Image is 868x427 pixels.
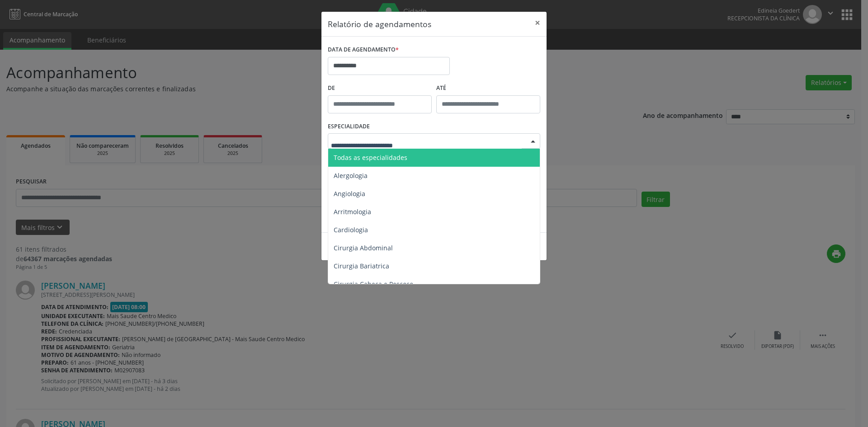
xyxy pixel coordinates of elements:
[334,189,365,198] span: Angiologia
[334,171,368,180] span: Alergologia
[328,120,370,134] label: ESPECIALIDADE
[328,81,432,95] label: De
[334,153,407,162] span: Todas as especialidades
[328,18,431,30] h5: Relatório de agendamentos
[334,244,393,252] span: Cirurgia Abdominal
[328,43,399,57] label: DATA DE AGENDAMENTO
[334,280,413,288] span: Cirurgia Cabeça e Pescoço
[436,81,540,95] label: ATÉ
[334,225,368,234] span: Cardiologia
[528,12,547,34] button: Close
[334,207,371,216] span: Arritmologia
[334,262,389,270] span: Cirurgia Bariatrica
